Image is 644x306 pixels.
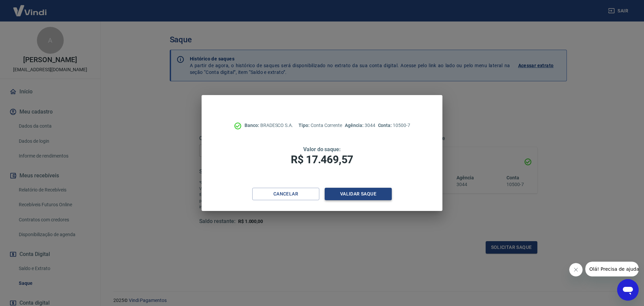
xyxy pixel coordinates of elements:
[617,279,639,301] iframe: Botão para abrir a janela de mensagens
[252,188,319,200] button: Cancelar
[299,122,342,129] p: Conta Corrente
[585,262,639,276] iframe: Mensagem da empresa
[303,146,341,152] span: Valor do saque:
[378,123,393,128] span: Conta:
[325,188,392,200] button: Validar saque
[245,122,293,129] p: BRADESCO S.A.
[345,123,365,128] span: Agência:
[378,122,410,129] p: 10500-7
[245,123,260,128] span: Banco:
[291,153,353,166] span: R$ 17.469,57
[299,123,311,128] span: Tipo:
[4,5,56,10] span: Olá! Precisa de ajuda?
[569,263,583,276] iframe: Fechar mensagem
[345,122,375,129] p: 3044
